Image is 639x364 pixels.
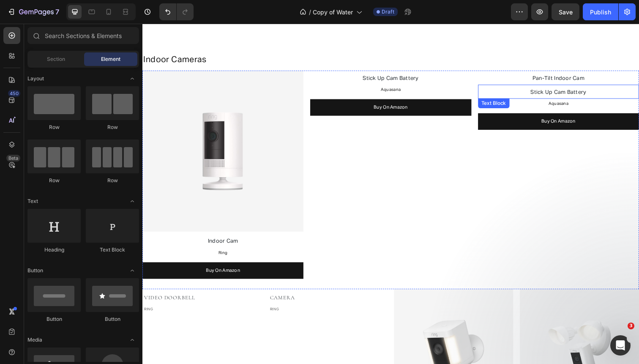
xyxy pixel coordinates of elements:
[101,55,120,63] span: Element
[65,250,100,255] span: Buy On Amazon
[1,31,506,42] p: ⁠⁠⁠⁠⁠⁠⁠
[2,289,11,294] span: RING
[309,8,311,16] span: /
[130,276,156,283] span: camera
[27,123,81,131] div: Row
[27,75,44,82] span: Layout
[159,3,194,20] div: Undo/Redo
[243,66,264,70] span: Aquasana
[415,80,435,84] span: Aquasana
[27,177,81,184] div: Row
[313,8,353,16] span: Copy of Water
[47,55,65,63] span: Section
[126,264,139,277] span: Toggle open
[236,83,271,88] span: Buy On Amazon
[344,78,373,85] div: Text Block
[3,3,63,20] button: 7
[27,27,139,44] input: Search Sections & Elements
[382,8,394,16] span: Draft
[67,220,98,225] span: Indoor Cam
[126,333,139,347] span: Toggle open
[6,155,20,161] div: Beta
[86,123,139,131] div: Row
[27,267,43,274] span: Button
[396,68,453,73] span: Stick Up Cam Battery
[55,7,59,17] p: 7
[2,276,54,283] span: Video Doorbell
[27,246,81,254] div: Heading
[27,197,38,205] span: Text
[583,3,618,20] button: Publish
[78,232,87,236] span: Ring
[225,53,282,59] span: Stick Up Cam Battery
[8,90,20,97] div: 450
[130,289,139,294] span: RING
[126,72,139,85] span: Toggle open
[27,336,42,344] span: Media
[552,3,579,20] button: Save
[27,315,81,323] div: Button
[559,8,573,16] span: Save
[86,315,139,323] div: Button
[399,53,452,59] span: Pan-Tilt Indoor Cam
[1,33,65,41] span: Indoor Cameras
[590,8,611,16] div: Publish
[628,323,634,329] span: 3
[407,98,442,102] span: Buy On Amazon
[86,177,139,184] div: Row
[86,246,139,254] div: Text Block
[142,24,639,364] iframe: Design area
[610,335,631,356] iframe: Intercom live chat
[126,194,139,208] span: Toggle open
